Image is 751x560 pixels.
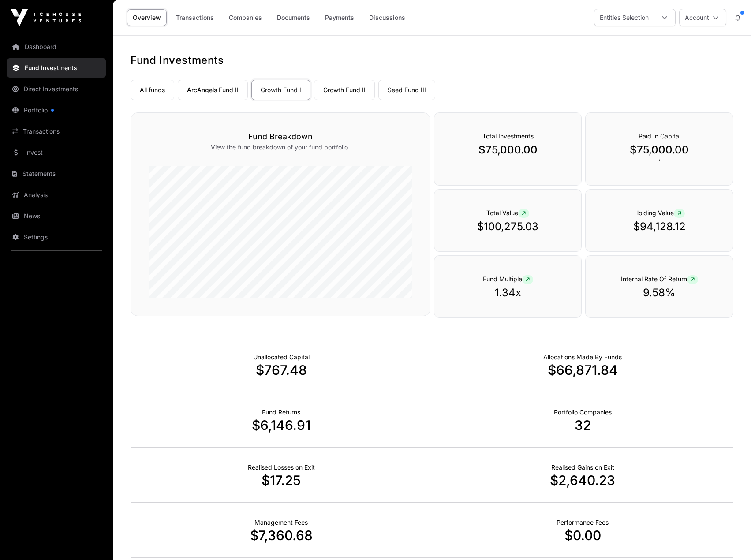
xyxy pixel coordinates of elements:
a: Transactions [7,122,106,141]
p: $94,128.12 [603,220,715,234]
p: 32 [432,417,734,433]
div: ` [585,112,733,186]
p: $17.25 [131,472,432,488]
a: Settings [7,228,106,247]
span: Holding Value [634,209,685,217]
span: Total Investments [482,132,534,140]
h1: Fund Investments [131,53,733,67]
p: Realised Returns from Funds [262,408,300,417]
iframe: Chat Widget [707,518,751,560]
a: Seed Fund III [378,80,435,100]
a: Portfolio [7,101,106,120]
a: Statements [7,164,106,183]
p: Number of Companies Deployed Into [554,408,612,417]
p: $6,146.91 [131,417,432,433]
a: Overview [127,9,167,26]
a: Analysis [7,185,106,205]
div: Entities Selection [594,9,654,26]
a: Documents [271,9,316,26]
p: $66,871.84 [432,362,734,378]
span: Paid In Capital [639,132,680,140]
img: Icehouse Ventures Logo [11,9,81,26]
p: Cash not yet allocated [253,353,310,362]
a: Dashboard [7,37,106,56]
a: Transactions [170,9,220,26]
a: Companies [223,9,268,26]
span: Internal Rate Of Return [621,275,698,283]
p: View the fund breakdown of your fund portfolio. [149,143,412,152]
a: Growth Fund II [314,80,375,100]
p: Net Realised on Positive Exits [551,463,614,472]
p: $75,000.00 [603,143,715,157]
span: Fund Multiple [483,275,533,283]
p: Net Realised on Negative Exits [248,463,315,472]
a: Payments [319,9,360,26]
p: $75,000.00 [452,143,564,157]
p: Fund Management Fees incurred to date [254,518,308,527]
button: Account [679,9,726,26]
p: $7,360.68 [131,527,432,543]
a: News [7,206,106,226]
a: ArcAngels Fund II [178,80,248,100]
p: $100,275.03 [452,220,564,234]
p: Capital Deployed Into Companies [543,353,622,362]
p: $767.48 [131,362,432,378]
p: 9.58% [603,286,715,300]
h3: Fund Breakdown [149,131,412,143]
a: Invest [7,143,106,162]
a: Fund Investments [7,58,106,78]
a: Growth Fund I [251,80,310,100]
p: 1.34x [452,286,564,300]
p: $0.00 [432,527,734,543]
a: All funds [131,80,174,100]
a: Direct Investments [7,79,106,99]
p: $2,640.23 [432,472,734,488]
a: Discussions [363,9,411,26]
p: Fund Performance Fees (Carry) incurred to date [557,518,609,527]
span: Total Value [486,209,529,217]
